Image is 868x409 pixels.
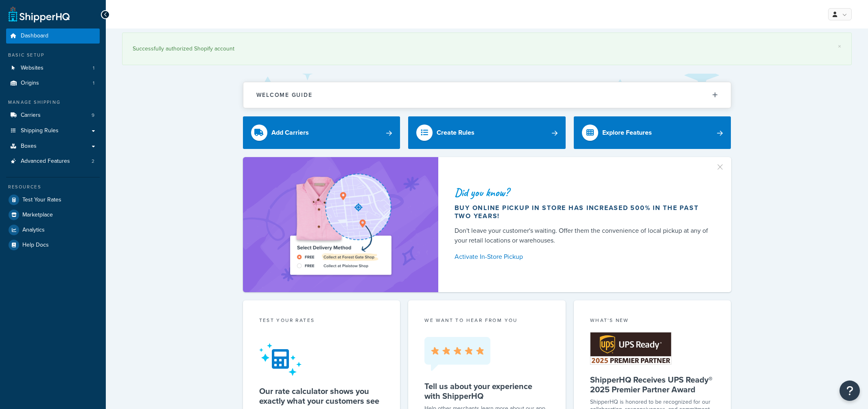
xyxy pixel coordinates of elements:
div: Basic Setup [6,52,100,59]
li: Advanced Features [6,154,100,169]
span: Shipping Rules [21,127,59,134]
span: Help Docs [22,242,49,249]
a: Activate In-Store Pickup [455,251,712,262]
div: Buy online pickup in store has increased 500% in the past two years! [455,204,712,220]
a: Dashboard [6,28,100,44]
p: we want to hear from you [424,317,549,324]
h5: Tell us about your experience with ShipperHQ [424,381,549,401]
span: Advanced Features [21,158,70,165]
span: Test Your Rates [22,197,61,203]
div: Add Carriers [271,127,309,138]
h5: ShipperHQ Receives UPS Ready® 2025 Premier Partner Award [590,375,715,394]
div: Did you know? [455,187,712,198]
span: 2 [92,158,94,165]
a: Carriers9 [6,108,100,123]
a: Shipping Rules [6,123,100,138]
span: Marketplace [22,212,53,219]
li: Carriers [6,108,100,123]
a: Origins1 [6,76,100,91]
span: Analytics [22,227,45,234]
a: Create Rules [408,116,566,149]
a: Websites1 [6,61,100,76]
div: Successfully authorized Shopify account [133,43,841,55]
a: Boxes [6,139,100,154]
li: Websites [6,61,100,76]
a: Explore Features [574,116,731,149]
li: Origins [6,76,100,91]
a: Advanced Features2 [6,154,100,169]
span: 1 [93,80,94,87]
div: Explore Features [602,127,652,138]
h5: Our rate calculator shows you exactly what your customers see [259,386,384,406]
span: Dashboard [21,33,48,39]
div: Create Rules [437,127,474,138]
a: Analytics [6,223,100,237]
span: 1 [93,65,94,72]
h2: Welcome Guide [256,92,313,98]
a: Test Your Rates [6,192,100,207]
div: Test your rates [259,317,384,326]
button: Welcome Guide [243,82,731,108]
a: × [838,43,841,50]
span: 9 [92,112,94,119]
div: Manage Shipping [6,99,100,106]
div: Don't leave your customer's waiting. Offer them the convenience of local pickup at any of your re... [455,226,712,245]
img: ad-shirt-map-b0359fc47e01cab431d101c4b569394f6a03f54285957d908178d52f29eb9668.png [267,169,414,280]
a: Add Carriers [243,116,400,149]
a: Marketplace [6,208,100,222]
span: Origins [21,80,39,87]
span: Carriers [21,112,41,119]
span: Boxes [21,143,37,150]
span: Websites [21,65,44,72]
div: What's New [590,317,715,326]
button: Open Resource Center [840,381,860,401]
div: Resources [6,184,100,190]
a: Help Docs [6,238,100,252]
